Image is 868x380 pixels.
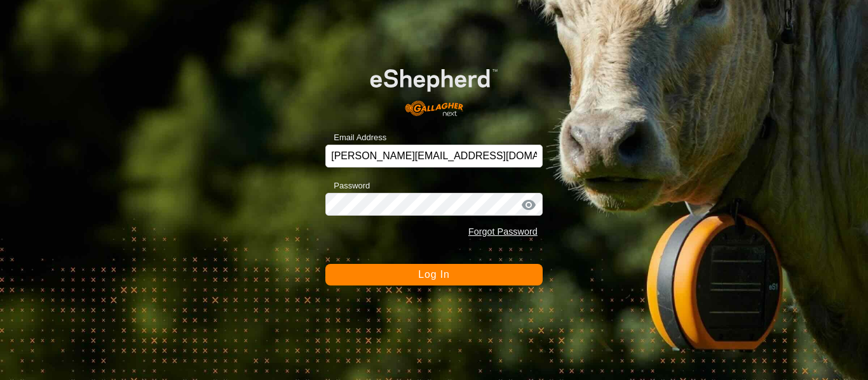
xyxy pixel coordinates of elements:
label: Password [325,180,370,192]
a: Forgot Password [468,226,538,237]
label: Email Address [325,131,386,144]
button: Log In [325,264,543,285]
img: E-shepherd Logo [347,51,520,124]
span: Log In [418,269,449,280]
input: Email Address [325,145,543,167]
